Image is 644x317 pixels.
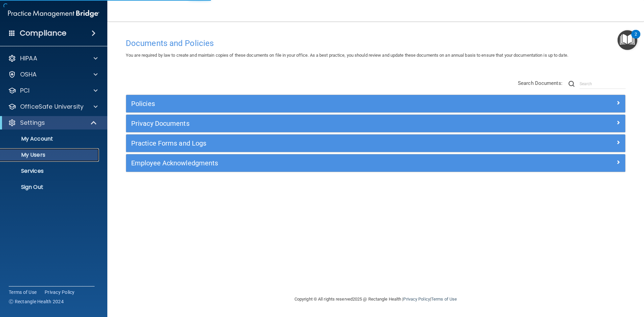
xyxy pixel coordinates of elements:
[403,297,430,302] a: Privacy Policy
[9,298,64,305] span: Ⓒ Rectangle Health 2024
[8,7,99,20] img: PMB logo
[131,120,495,127] h5: Privacy Documents
[4,136,96,142] p: My Account
[20,119,45,127] p: Settings
[431,297,457,302] a: Terms of Use
[635,34,637,43] div: 2
[126,53,568,58] span: You are required by law to create and maintain copies of these documents on file in your office. ...
[8,70,98,78] a: OSHA
[8,119,97,127] a: Settings
[618,30,637,50] button: Open Resource Center, 2 new notifications
[20,54,37,62] p: HIPAA
[518,80,562,86] span: Search Documents:
[126,39,626,48] h4: Documents and Policies
[131,159,495,167] h5: Employee Acknowledgments
[20,70,37,78] p: OSHA
[20,103,84,111] p: OfficeSafe University
[20,29,66,38] h4: Compliance
[8,103,98,111] a: OfficeSafe University
[20,87,30,95] p: PCI
[569,81,575,87] img: ic-search.3b580494.png
[8,54,98,62] a: HIPAA
[580,79,626,89] input: Search
[131,140,495,147] h5: Practice Forms and Logs
[4,168,96,174] p: Services
[253,288,498,310] div: Copyright © All rights reserved 2025 @ Rectangle Health | |
[8,87,98,95] a: PCI
[131,98,620,109] a: Policies
[131,100,495,107] h5: Policies
[4,152,96,158] p: My Users
[45,289,75,296] a: Privacy Policy
[131,138,620,149] a: Practice Forms and Logs
[4,184,96,191] p: Sign Out
[131,158,620,168] a: Employee Acknowledgments
[9,289,37,296] a: Terms of Use
[131,118,620,129] a: Privacy Documents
